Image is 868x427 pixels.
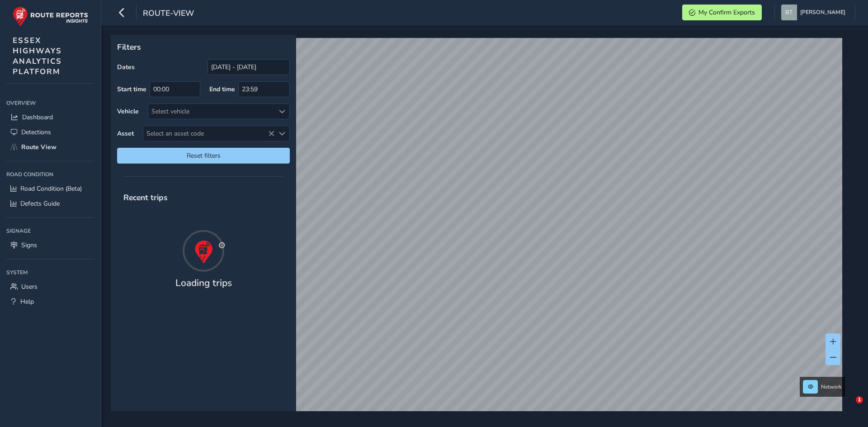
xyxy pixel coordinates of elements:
span: Defects Guide [20,199,60,208]
span: Signs [21,241,37,249]
label: Start time [117,85,146,94]
span: Recent trips [117,186,174,209]
a: Dashboard [6,110,94,125]
span: 1 [856,396,863,404]
span: Dashboard [22,113,53,122]
span: Help [20,297,34,306]
span: ESSEX HIGHWAYS ANALYTICS PLATFORM [13,35,62,77]
button: My Confirm Exports [682,5,762,20]
span: Road Condition (Beta) [20,184,82,193]
button: [PERSON_NAME] [781,5,849,20]
a: Signs [6,238,94,253]
div: Select vehicle [148,104,274,119]
a: Users [6,279,94,294]
span: Select an asset code [143,126,274,141]
div: Overview [6,96,94,110]
label: Dates [117,63,135,71]
span: Users [21,282,38,291]
a: Detections [6,125,94,140]
h4: Loading trips [175,277,232,289]
div: Signage [6,224,94,238]
div: Select an asset code [274,126,289,141]
img: rr logo [13,6,88,27]
span: Reset filters [124,151,283,160]
button: Reset filters [117,148,290,164]
img: diamond-layout [781,5,797,20]
span: Network [821,383,842,390]
span: route-view [143,8,194,20]
span: My Confirm Exports [698,8,755,17]
p: Filters [117,41,290,53]
div: System [6,266,94,279]
span: Route View [21,143,57,151]
a: Help [6,294,94,309]
a: Road Condition (Beta) [6,181,94,196]
a: Defects Guide [6,196,94,211]
canvas: Map [114,38,842,422]
iframe: Intercom live chat [837,396,859,418]
a: Route View [6,140,94,155]
label: End time [209,85,235,94]
span: Detections [21,128,51,136]
span: [PERSON_NAME] [800,5,845,20]
label: Asset [117,129,134,138]
div: Road Condition [6,168,94,181]
label: Vehicle [117,107,139,116]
